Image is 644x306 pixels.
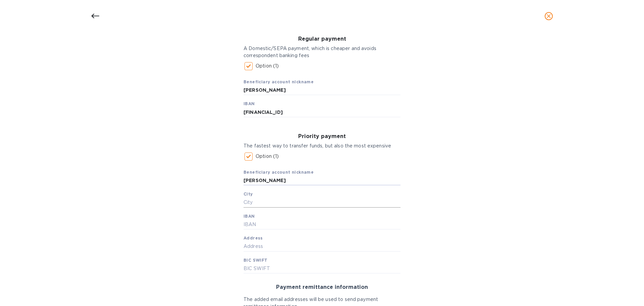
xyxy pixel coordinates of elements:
b: City [244,191,253,196]
button: close [541,8,557,24]
b: Beneficiary account nickname [244,170,314,175]
input: Beneficiary account nickname [244,85,400,95]
input: BIC SWIFT [244,264,400,274]
p: Option (1) [256,153,279,160]
input: City [244,198,400,208]
b: IBAN [244,101,255,106]
h3: Priority payment [244,133,400,140]
b: BIC SWIFT [244,258,268,263]
input: IBAN [244,107,400,117]
h3: Payment remittance information [244,284,400,291]
input: Beneficiary account nickname [244,176,400,186]
h3: Regular payment [244,36,400,42]
input: Address [244,242,400,252]
p: Option (1) [256,62,279,70]
b: IBAN [244,214,255,219]
b: Address [244,235,263,241]
p: A Domestic/SEPA payment, which is cheaper and avoids correspondent banking fees [244,45,400,59]
input: IBAN [244,220,400,230]
b: Beneficiary account nickname [244,79,314,84]
p: The fastest way to transfer funds, but also the most expensive [244,142,400,149]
